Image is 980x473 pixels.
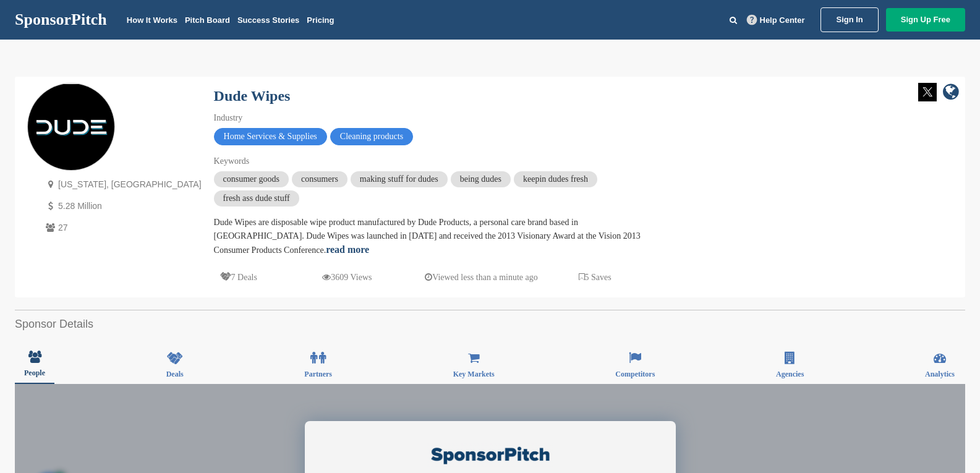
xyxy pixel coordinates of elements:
[214,128,327,145] span: Home Services & Supplies
[351,171,448,187] span: making stuff for dudes
[24,369,45,377] span: People
[28,84,114,171] img: Sponsorpitch & Dude Wipes
[514,171,597,187] span: keepin dudes fresh
[220,270,257,285] p: 7 Deals
[214,155,647,168] div: Keywords
[307,15,334,25] a: Pricing
[127,15,177,25] a: How It Works
[214,171,289,187] span: consumer goods
[185,15,230,25] a: Pitch Board
[925,370,955,378] span: Analytics
[304,370,332,378] span: Partners
[453,370,495,378] span: Key Markets
[237,15,299,25] a: Success Stories
[579,270,611,285] p: 5 Saves
[214,88,291,104] a: Dude Wipes
[214,216,647,257] div: Dude Wipes are disposable wipe product manufactured by Dude Products, a personal care brand based...
[943,83,959,103] a: company link
[322,270,372,285] p: 3609 Views
[776,370,804,378] span: Agencies
[425,270,538,285] p: Viewed less than a minute ago
[214,190,299,207] span: fresh ass dude stuff
[451,171,511,187] span: being dudes
[15,12,107,28] a: SponsorPitch
[15,316,965,333] h2: Sponsor Details
[820,7,878,32] a: Sign In
[330,128,413,145] span: Cleaning products
[326,244,369,255] a: read more
[744,13,807,27] a: Help Center
[166,370,184,378] span: Deals
[214,111,647,125] div: Industry
[292,171,347,187] span: consumers
[615,370,655,378] span: Competitors
[43,220,202,236] p: 27
[43,198,202,214] p: 5.28 Million
[918,83,937,101] img: Twitter white
[886,8,965,32] a: Sign Up Free
[43,177,202,192] p: [US_STATE], [GEOGRAPHIC_DATA]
